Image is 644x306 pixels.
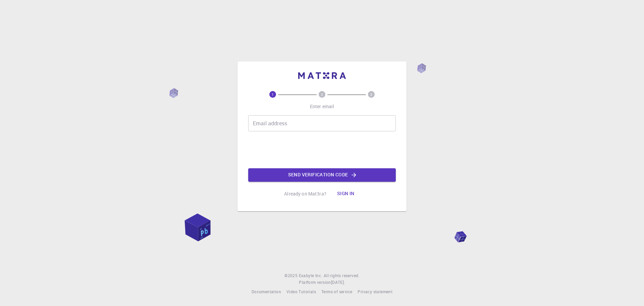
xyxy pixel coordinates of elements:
[248,168,396,182] button: Send verification code
[358,289,392,294] span: Privacy statement
[284,190,326,197] p: Already on Mat3ra?
[332,187,360,201] button: Sign in
[284,272,299,279] span: © 2025
[321,289,352,294] span: Terms of service
[252,289,281,294] span: Documentation
[370,92,372,97] text: 3
[310,103,334,110] p: Enter email
[252,289,281,295] a: Documentation
[286,289,316,295] a: Video Tutorials
[286,289,316,294] span: Video Tutorials
[299,279,331,286] span: Platform version
[321,92,323,97] text: 2
[271,137,373,163] iframe: reCAPTCHA
[299,272,322,279] a: Exabyte Inc.
[324,272,360,279] span: All rights reserved.
[299,273,322,278] span: Exabyte Inc.
[331,279,345,285] span: [DATE] .
[358,289,392,295] a: Privacy statement
[272,92,274,97] text: 1
[321,289,352,295] a: Terms of service
[331,279,345,286] a: [DATE].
